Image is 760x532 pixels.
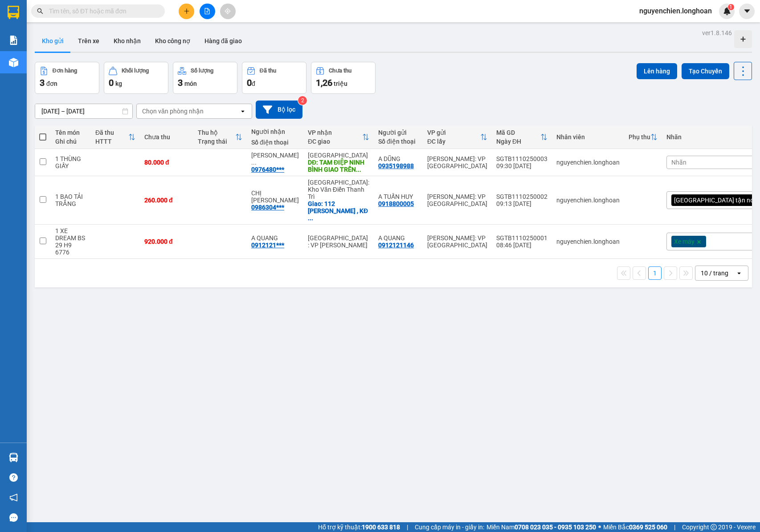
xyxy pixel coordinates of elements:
span: Nhãn [671,159,686,166]
span: ... [308,214,313,222]
span: 0 [109,77,114,88]
th: Toggle SortBy [303,125,374,149]
span: ... [251,159,257,166]
button: Kho công nợ [148,30,197,52]
span: ... [356,166,361,173]
span: Xe máy [674,238,695,246]
span: copyright [711,524,717,530]
div: 1 BAO TẢI TRẮNG [55,193,86,207]
span: 3 [40,77,45,88]
button: Trên xe [71,30,106,52]
div: Số lượng [191,68,213,74]
div: Ngày ĐH [496,138,540,145]
div: A QUANG [378,234,418,242]
div: VP gửi [427,129,480,136]
span: Hỗ trợ kỹ thuật: [318,522,400,532]
span: message [9,513,18,522]
div: 0918800005 [378,200,414,207]
div: SGTB1110250001 [496,234,548,242]
div: Nhân viên [556,133,620,141]
div: Số điện thoại [251,139,299,146]
img: warehouse-icon [9,453,18,462]
span: caret-down [743,7,751,15]
img: icon-new-feature [723,7,731,15]
span: nguyenchien.longhoan [632,5,719,16]
button: file-add [200,4,215,19]
div: 09:13 [DATE] [496,200,548,207]
span: triệu [334,80,347,87]
button: Lên hàng [637,63,677,79]
div: Người gửi [378,129,418,136]
div: A QUANG [251,234,299,242]
div: [GEOGRAPHIC_DATA]: Kho Văn Điển Thanh Trì [308,179,369,200]
div: Ghi chú [55,138,86,145]
span: aim [225,8,231,14]
th: Toggle SortBy [193,125,247,149]
button: 1 [648,266,662,280]
div: 08:46 [DATE] [496,242,548,249]
div: Đã thu [95,129,128,136]
div: nguyenchien.longhoan [556,197,620,204]
span: Miền Bắc [603,522,667,532]
div: ver 1.8.146 [702,28,732,38]
sup: 2 [298,96,307,105]
th: Toggle SortBy [624,125,662,149]
div: Tên món [55,129,86,136]
div: Trạng thái [198,138,235,145]
div: ĐC giao [308,138,362,145]
div: [GEOGRAPHIC_DATA] [308,152,369,159]
div: Đơn hàng [53,68,77,74]
img: logo-vxr [8,6,19,19]
span: 0 [247,77,252,88]
button: aim [220,4,236,19]
div: [PERSON_NAME]: VP [GEOGRAPHIC_DATA] [427,234,487,249]
div: Đã thu [260,68,276,74]
span: ⚪️ [598,525,601,529]
span: món [184,80,197,87]
span: 3 [178,77,183,88]
div: nguyenchien.longhoan [556,159,620,166]
div: SGTB1110250002 [496,193,548,200]
img: warehouse-icon [9,58,18,67]
span: Miền Nam [486,522,596,532]
button: Chưa thu1,26 triệu [311,62,376,94]
sup: 1 [728,4,734,10]
strong: 1900 633 818 [362,524,400,531]
span: đ [252,80,255,87]
div: Tạo kho hàng mới [734,30,752,48]
button: caret-down [739,4,755,19]
div: Mã GD [496,129,540,136]
div: 1 THÙNG GIẤY [55,155,86,169]
div: 260.000 đ [144,197,189,204]
button: Kho gửi [35,30,71,52]
div: [GEOGRAPHIC_DATA] : VP [PERSON_NAME] [308,234,369,249]
button: plus [179,4,194,19]
div: HTTT [95,138,128,145]
button: Tạo Chuyến [682,63,729,79]
div: 0935198988 [378,162,414,169]
div: DĐ: TAM ĐIỆP NINH BÌNH GIAO TRÊN QL1A [308,159,369,173]
button: Bộ lọc [256,101,302,119]
th: Toggle SortBy [423,125,492,149]
div: 09:30 [DATE] [496,162,548,169]
button: Số lượng3món [173,62,237,94]
span: notification [9,493,18,502]
div: Người nhận [251,128,299,135]
div: Giao: 112 TRẦN BÌNH TRỌNG , KĐT 2 , THÁI BÌNH [308,200,369,222]
div: 1 XE DREAM BS 29 H9 6776 [55,227,86,256]
button: Đã thu0đ [242,62,306,94]
input: Select a date range. [35,104,132,118]
div: Số điện thoại [378,138,418,145]
span: | [674,522,675,532]
svg: open [735,270,743,277]
div: VP nhận [308,129,362,136]
svg: open [239,108,246,115]
button: Đơn hàng3đơn [35,62,99,94]
button: Hàng đã giao [197,30,249,52]
div: 10 / trang [701,269,728,278]
button: Khối lượng0kg [104,62,168,94]
span: 1,26 [316,77,332,88]
span: | [407,522,408,532]
div: nguyenchien.longhoan [556,238,620,245]
span: search [37,8,43,14]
